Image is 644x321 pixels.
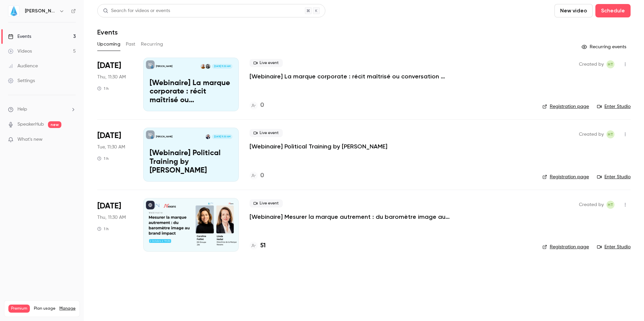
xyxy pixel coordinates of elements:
[206,134,210,139] img: Guilhaume Jean
[579,130,604,138] span: Created by
[542,174,589,180] a: Registration page
[554,4,593,17] button: New video
[542,103,589,110] a: Registration page
[126,39,136,50] button: Past
[150,149,232,175] p: [Webinaire] Political Training by [PERSON_NAME]
[250,101,264,110] a: 0
[542,244,589,250] a: Registration page
[97,74,126,80] span: Thu, 11:30 AM
[97,156,109,161] div: 1 h
[260,171,264,180] h4: 0
[250,199,283,207] span: Live event
[103,7,170,14] div: Search for videos or events
[8,106,76,113] li: help-dropdown-opener
[606,130,614,138] span: Hugo Tauzin
[59,306,75,311] a: Manage
[97,58,132,111] div: Sep 25 Thu, 11:30 AM (Europe/Paris)
[156,65,172,68] p: [PERSON_NAME]
[97,60,121,71] span: [DATE]
[595,4,631,17] button: Schedule
[143,58,239,111] a: [Webinaire] La marque corporate : récit maîtrisé ou conversation impossible ? [PERSON_NAME]Solvei...
[597,174,631,180] a: Enter Studio
[250,59,283,67] span: Live event
[597,244,631,250] a: Enter Studio
[579,42,631,52] button: Recurring events
[260,101,264,110] h4: 0
[260,241,266,250] h4: 51
[141,39,163,50] button: Recurring
[201,64,205,69] img: Thibaut Cherchari
[34,306,55,311] span: Plan usage
[8,77,35,84] div: Settings
[97,86,109,91] div: 1 h
[250,213,451,221] a: [Webinaire] Mesurer la marque autrement : du baromètre image au brand impact
[250,241,266,250] a: 51
[606,60,614,68] span: Hugo Tauzin
[212,64,232,69] span: [DATE] 11:30 AM
[579,60,604,68] span: Created by
[250,72,451,80] a: [Webinaire] La marque corporate : récit maîtrisé ou conversation impossible ?
[97,226,109,232] div: 1 h
[17,121,44,128] a: SpeakerHub
[8,63,38,69] div: Audience
[150,79,232,105] p: [Webinaire] La marque corporate : récit maîtrisé ou conversation impossible ?
[25,8,56,14] h6: [PERSON_NAME]
[156,135,172,138] p: [PERSON_NAME]
[212,134,232,139] span: [DATE] 11:30 AM
[97,144,125,150] span: Tue, 11:30 AM
[597,103,631,110] a: Enter Studio
[97,39,120,50] button: Upcoming
[608,201,613,209] span: HT
[8,6,19,16] img: JIN
[8,33,31,40] div: Events
[97,28,118,36] h1: Events
[8,305,30,313] span: Premium
[8,48,32,55] div: Videos
[608,60,613,68] span: HT
[48,121,61,128] span: new
[17,106,27,113] span: Help
[143,128,239,181] a: [Webinaire] Political Training by JIN[PERSON_NAME]Guilhaume Jean[DATE] 11:30 AM[Webinaire] Politi...
[250,129,283,137] span: Live event
[97,198,132,252] div: Oct 2 Thu, 11:30 AM (Europe/Paris)
[250,142,387,150] a: [Webinaire] Political Training by [PERSON_NAME]
[206,64,210,69] img: Solveig Pastor
[97,201,121,211] span: [DATE]
[579,201,604,209] span: Created by
[606,201,614,209] span: Hugo Tauzin
[250,171,264,180] a: 0
[17,136,43,143] span: What's new
[97,128,132,181] div: Sep 30 Tue, 11:30 AM (Europe/Paris)
[97,130,121,141] span: [DATE]
[97,214,126,221] span: Thu, 11:30 AM
[608,130,613,138] span: HT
